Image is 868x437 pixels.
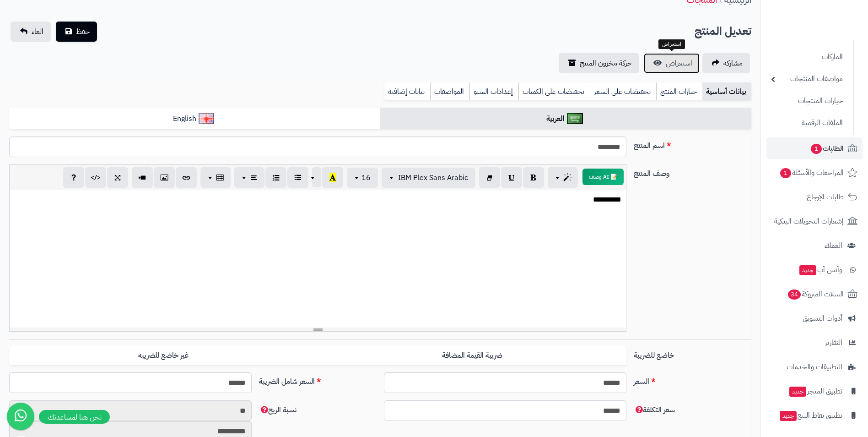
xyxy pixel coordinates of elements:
a: تطبيق نقاط البيعجديد [766,404,863,426]
label: وصف المنتج [630,164,755,179]
a: السلات المتروكة34 [766,283,863,305]
span: جديد [789,387,806,397]
h2: تعديل المنتج [695,22,751,41]
span: 34 [788,290,801,300]
span: نسبة الربح [259,404,297,415]
a: إشعارات التحويلات البنكية [766,210,863,232]
a: الغاء [11,22,51,42]
span: المراجعات والأسئلة [779,166,844,179]
a: خيارات المنتج [656,82,702,101]
button: 16 [347,168,378,188]
span: وآتس آب [798,263,842,276]
span: التطبيقات والخدمات [787,361,842,373]
a: خيارات المنتجات [766,91,847,111]
span: حفظ [76,26,90,37]
label: السعر [630,372,755,387]
a: العربية [380,108,751,130]
span: مشاركه [723,58,743,69]
label: غير خاضع للضريبه [9,346,318,365]
span: جديد [799,265,816,275]
span: استعراض [666,58,692,69]
a: تطبيق المتجرجديد [766,380,863,402]
span: تطبيق المتجر [788,385,842,398]
a: مواصفات المنتجات [766,69,847,89]
button: 📝 AI وصف [582,169,624,185]
a: المواصفات [430,82,469,101]
span: تطبيق نقاط البيع [779,409,842,422]
a: إعدادات السيو [469,82,518,101]
span: IBM Plex Sans Arabic [398,172,468,183]
span: طلبات الإرجاع [807,191,844,203]
label: السعر شامل الضريبة [255,372,380,387]
a: الملفات الرقمية [766,113,847,133]
a: تخفيضات على الكميات [518,82,590,101]
label: ضريبة القيمة المضافة [318,346,626,365]
span: السلات المتروكة [787,288,844,300]
div: استعراض [658,39,685,49]
a: التطبيقات والخدمات [766,356,863,378]
button: IBM Plex Sans Arabic [382,168,475,188]
a: المراجعات والأسئلة1 [766,162,863,184]
span: حركة مخزون المنتج [580,58,632,69]
span: 1 [811,144,822,154]
span: أدوات التسويق [803,312,842,325]
span: التقارير [825,336,842,349]
a: التقارير [766,332,863,354]
a: طلبات الإرجاع [766,186,863,208]
a: مشاركه [702,53,750,73]
a: الماركات [766,47,847,67]
a: بيانات أساسية [702,82,751,101]
a: حركة مخزون المنتج [559,53,639,73]
a: تخفيضات على السعر [590,82,656,101]
span: الطلبات [810,142,844,155]
label: اسم المنتج [630,137,755,151]
span: 1 [780,168,791,178]
a: وآتس آبجديد [766,259,863,281]
button: حفظ [56,22,97,42]
span: جديد [780,411,797,421]
a: الطلبات1 [766,137,863,159]
span: العملاء [825,239,842,252]
span: 16 [361,172,371,183]
span: إشعارات التحويلات البنكية [774,215,844,228]
a: English [9,108,380,130]
img: English [199,113,215,124]
a: بيانات إضافية [384,82,430,101]
img: العربية [567,113,583,124]
img: logo-2.png [806,7,859,26]
a: استعراض [644,53,700,73]
span: الغاء [32,26,43,37]
label: خاضع للضريبة [630,346,755,361]
a: أدوات التسويق [766,307,863,329]
span: سعر التكلفة [634,404,675,415]
a: العملاء [766,235,863,257]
